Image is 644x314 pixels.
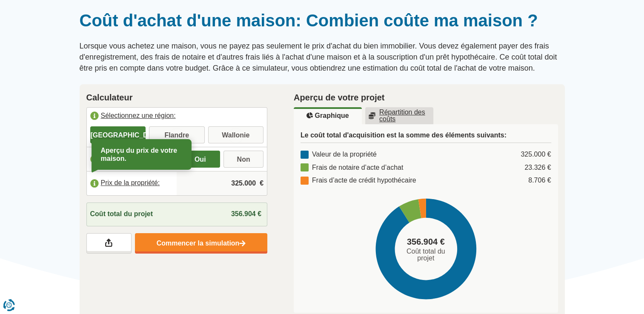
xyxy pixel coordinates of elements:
label: Résidence unique: [87,150,177,168]
span: 356.904 € [407,236,445,248]
u: Répartition des coûts [369,109,430,123]
div: Frais de notaire d’acte d’achat [301,163,403,173]
div: Frais d’acte de crédit hypothécaire [301,176,416,186]
h1: Coût d'achat d'une maison: Combien coûte ma maison ? [80,10,565,31]
span: 356.904 € [231,210,261,217]
h2: Aperçu de votre projet [294,91,558,104]
u: Graphique [306,112,349,119]
p: Lorsque vous achetez une maison, vous ne payez pas seulement le prix d'achat du bien immobilier. ... [80,41,565,74]
span: Coût total du projet [90,209,153,219]
input: | [180,172,263,195]
a: Partagez vos résultats [86,233,132,254]
div: 8.706 € [528,176,551,186]
label: Prix de la propriété: [87,174,177,193]
label: Sélectionnez une région: [87,108,267,126]
h2: Calculateur [86,91,268,104]
span: Coût total du projet [398,248,453,262]
div: Valeur de la propriété [301,150,377,160]
label: Wallonie [208,126,264,143]
h3: Le coût total d'acquisition est la somme des éléments suivants: [301,131,551,143]
label: Non [223,151,263,168]
div: 325.000 € [521,150,551,160]
span: € [260,179,263,188]
div: Aperçu du prix de votre maison. [95,143,188,166]
a: Commencer la simulation [135,233,267,254]
div: 23.326 € [524,163,551,173]
img: Commencer la simulation [239,240,246,247]
label: Oui [180,151,220,168]
label: Flandre [149,126,205,143]
label: [GEOGRAPHIC_DATA] [90,126,146,143]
